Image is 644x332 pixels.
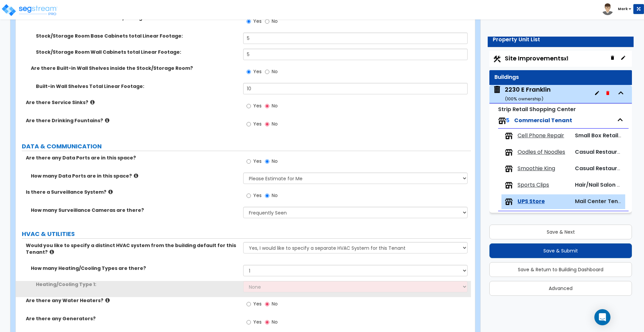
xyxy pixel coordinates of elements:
small: ( 100 % ownership) [505,96,543,102]
input: Yes [247,158,251,165]
input: No [265,300,269,308]
input: No [265,102,269,110]
span: Small Box Retail Tenant [575,132,639,139]
i: click for more info! [105,118,109,123]
span: 2230 E Franklin [493,85,551,102]
input: No [265,158,269,165]
img: Construction.png [493,55,501,63]
div: Buildings [494,74,627,81]
input: Yes [247,300,251,308]
span: Cell Phone Repair [518,132,564,140]
i: click for more info! [50,249,54,254]
span: Yes [253,300,262,307]
i: click for more info! [105,298,110,303]
input: No [265,68,269,76]
img: tenants.png [505,148,513,156]
label: Are there any Generators? [26,315,238,322]
button: Save & Next [489,225,632,239]
img: avatar.png [602,3,613,15]
span: Sports Clips [518,181,549,189]
label: Are there Service Sinks? [26,99,238,106]
label: Stock/Storage Room Wall Cabinets total Linear Footage: [36,49,238,55]
input: No [265,121,269,128]
span: Yes [253,192,262,199]
label: Heating/Cooling Type 1: [36,281,238,288]
button: Advanced [489,281,632,296]
input: Yes [247,319,251,326]
label: Is there a Surveillance System? [26,189,238,195]
label: Built-in Wall Shelves Total Linear Footage: [36,83,238,90]
label: How many Data Ports are in this space? [31,173,238,179]
input: Yes [247,192,251,199]
span: No [272,121,278,127]
span: Yes [253,158,262,164]
label: DATA & COMMUNICATION [22,142,471,151]
input: Yes [247,68,251,76]
span: No [272,18,278,25]
img: tenants.png [505,165,513,173]
img: building.svg [493,85,501,94]
i: click for more info! [108,189,113,194]
div: Open Intercom Messenger [594,309,610,325]
span: UPS Store [518,198,545,205]
span: Hair/Nail Salon Tenant [575,181,636,189]
input: No [265,192,269,199]
div: Property Unit List [493,36,629,44]
span: Yes [253,319,262,325]
span: Yes [253,121,262,127]
label: How many Heating/Cooling Types are there? [31,265,238,272]
span: No [272,319,278,325]
span: Site Improvements [505,54,568,62]
span: Commercial Tenant [514,116,572,124]
span: No [272,300,278,307]
span: 5 [506,116,509,124]
small: Strip Retail Shopping Center [498,105,576,113]
label: How many Surveillance Cameras are there? [31,207,238,214]
span: No [272,102,278,109]
label: HVAC & UTILITIES [22,230,471,238]
img: tenants.png [505,132,513,140]
input: Yes [247,121,251,128]
span: Smoothie King [518,165,555,173]
span: No [272,158,278,164]
label: Are there Drinking Fountains? [26,117,238,124]
span: Mail Center Tenant [575,197,627,205]
button: Save & Submit [489,243,632,258]
input: Yes [247,102,251,110]
img: tenants.png [498,117,506,125]
button: Save & Return to Building Dashboard [489,262,632,277]
label: Are there Built-in Wall Shelves inside the Stock/Storage Room? [31,65,238,72]
span: Yes [253,102,262,109]
img: tenants.png [505,181,513,189]
b: Mark [618,6,628,11]
input: No [265,319,269,326]
input: Yes [247,18,251,25]
i: click for more info! [90,100,95,105]
label: Are there any Data Ports are in this space? [26,154,238,161]
span: Yes [253,68,262,75]
img: logo_pro_r.png [1,3,58,17]
span: Yes [253,18,262,25]
span: No [272,68,278,75]
input: No [265,18,269,25]
label: Are there any Water Heaters? [26,297,238,304]
div: 2230 E Franklin [505,85,551,102]
span: No [272,192,278,199]
img: tenants.png [505,198,513,206]
span: Oodles of Noodles [518,148,565,156]
label: Would you like to specify a distinct HVAC system from the building default for this Tenant? [26,242,238,255]
label: Stock/Storage Room Base Cabinets total Linear Footage: [36,33,238,39]
small: x1 [564,55,568,62]
i: click for more info! [134,173,138,178]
